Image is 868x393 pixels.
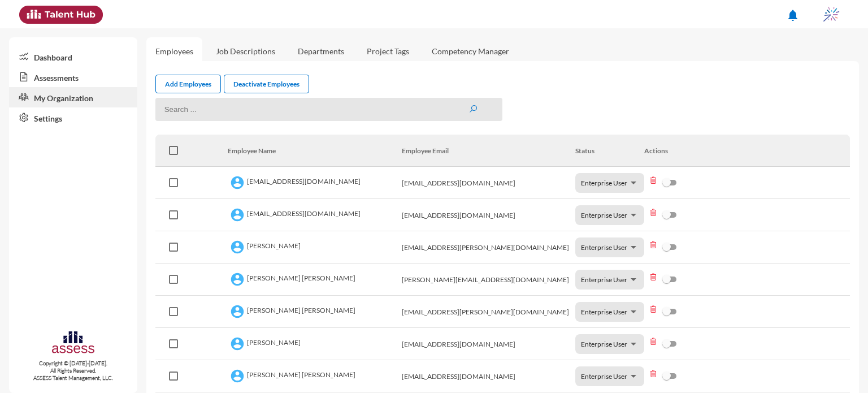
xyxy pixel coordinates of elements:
[228,135,401,167] th: Employee Name
[423,37,518,65] a: Competency Manager
[228,264,401,296] td: [PERSON_NAME] [PERSON_NAME]
[9,360,137,382] p: Copyright © [DATE]-[DATE]. All Rights Reserved. ASSESS Talent Management, LLC.
[644,135,850,167] th: Actions
[402,135,575,167] th: Employee Email
[228,231,401,264] td: [PERSON_NAME]
[402,167,575,199] td: [EMAIL_ADDRESS][DOMAIN_NAME]
[402,231,575,264] td: [EMAIL_ADDRESS][PERSON_NAME][DOMAIN_NAME]
[581,179,627,187] span: Enterprise User
[146,37,202,65] a: Employees
[358,37,418,65] a: Project Tags
[402,199,575,231] td: [EMAIL_ADDRESS][DOMAIN_NAME]
[51,330,96,357] img: assesscompany-logo.png
[155,75,221,93] a: Add Employees
[228,199,401,231] td: [EMAIL_ADDRESS][DOMAIN_NAME]
[786,8,800,22] mat-icon: notifications
[581,243,627,252] span: Enterprise User
[402,296,575,328] td: [EMAIL_ADDRESS][PERSON_NAME][DOMAIN_NAME]
[9,107,137,128] a: Settings
[9,46,137,67] a: Dashboard
[155,98,503,121] input: Search ...
[207,37,284,65] a: Job Descriptions
[228,296,401,328] td: [PERSON_NAME] [PERSON_NAME]
[581,340,627,348] span: Enterprise User
[581,275,627,284] span: Enterprise User
[9,67,137,87] a: Assessments
[402,360,575,392] td: [EMAIL_ADDRESS][DOMAIN_NAME]
[581,308,627,316] span: Enterprise User
[402,264,575,296] td: [PERSON_NAME][EMAIL_ADDRESS][DOMAIN_NAME]
[581,372,627,381] span: Enterprise User
[228,328,401,360] td: [PERSON_NAME]
[224,75,309,93] a: Deactivate Employees
[402,328,575,360] td: [EMAIL_ADDRESS][DOMAIN_NAME]
[289,37,353,65] a: Departments
[581,211,627,219] span: Enterprise User
[228,167,401,199] td: [EMAIL_ADDRESS][DOMAIN_NAME]
[228,360,401,392] td: [PERSON_NAME] [PERSON_NAME]
[9,87,137,107] a: My Organization
[575,135,644,167] th: Status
